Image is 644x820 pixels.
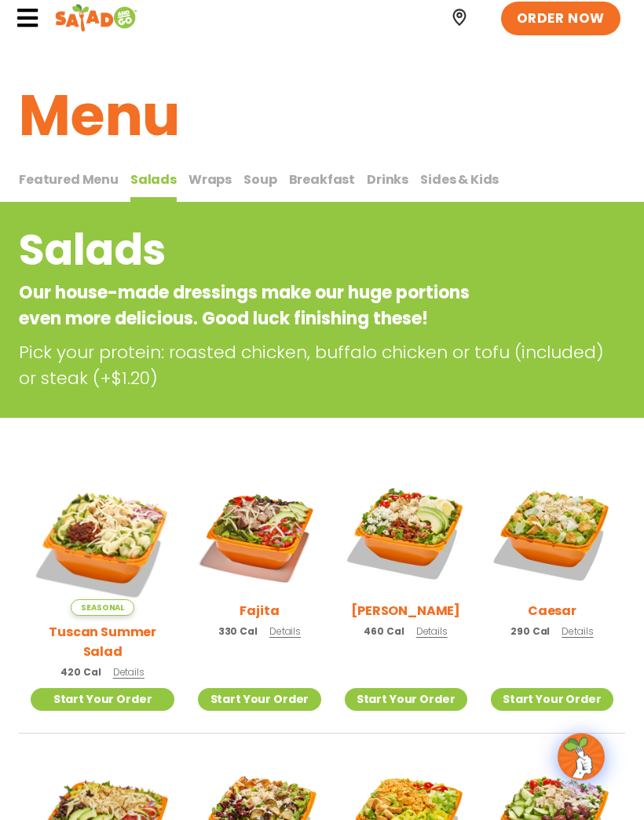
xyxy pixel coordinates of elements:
h1: Menu [19,74,625,159]
img: Header logo [55,3,137,35]
a: ORDER NOW [501,2,620,37]
span: Seasonal [71,600,134,617]
span: 330 Cal [218,625,258,639]
a: Start Your Order [31,689,174,712]
span: Details [269,625,301,639]
h2: Salads [19,219,499,283]
span: Details [113,666,145,679]
p: Our house-made dressings make our huge portions even more delicious. Good luck finishing these! [19,280,499,332]
div: Tabbed content [19,165,625,203]
span: Details [416,625,448,639]
h2: Caesar [528,602,576,621]
img: Product photo for Caesar Salad [491,472,613,595]
span: 420 Cal [60,666,101,680]
span: Details [562,625,593,639]
img: Product photo for Tuscan Summer Salad [31,472,174,616]
span: Soup [243,171,276,189]
span: Drinks [367,171,408,189]
img: wpChatIcon [559,735,603,779]
h2: Fajita [240,602,279,621]
span: Wraps [188,171,232,189]
span: Featured Menu [19,171,119,189]
span: 460 Cal [364,625,404,639]
h2: Tuscan Summer Salad [31,623,174,662]
span: ORDER NOW [517,10,605,29]
img: Product photo for Cobb Salad [345,472,467,595]
a: Start Your Order [491,689,613,712]
a: Start Your Order [345,689,467,712]
span: 290 Cal [510,625,550,639]
span: Sides & Kids [420,171,499,189]
p: Pick your protein: roasted chicken, buffalo chicken or tofu (included) or steak (+$1.20) [19,340,625,392]
span: Salads [130,171,177,189]
h2: [PERSON_NAME] [351,602,460,621]
img: Product photo for Fajita Salad [198,472,320,595]
a: Start Your Order [198,689,320,712]
span: Breakfast [289,171,356,189]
